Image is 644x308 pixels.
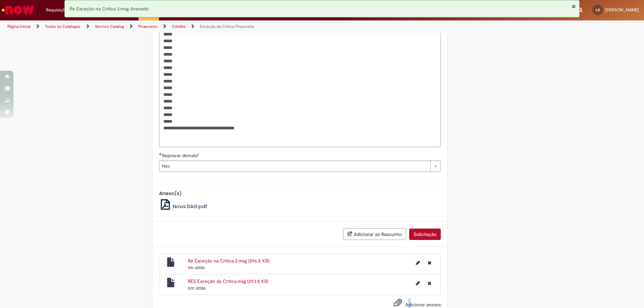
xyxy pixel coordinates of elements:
a: Página inicial [7,24,31,29]
a: Financeiro [138,24,157,29]
a: Nova DAG.pdf [159,203,208,210]
span: Obrigatório Preenchido [159,153,162,156]
span: 1m atrás [188,264,205,270]
time: 29/09/2025 18:23:15 [188,264,205,270]
button: Editar nome de arquivo Re Exceção na Critica 2.msg [412,257,424,268]
a: Exceção da Crítica Financeira [200,24,254,29]
span: LS [596,8,600,12]
span: Re Exceção na Critica 2.msg Anexado [70,6,149,12]
button: Excluir Re Exceção na Critica 2.msg [424,257,435,268]
a: Re Exceção na Critica 2.msg (296.5 KB) [188,258,269,264]
span: Reprovar demais? [162,152,200,159]
span: Não [162,161,427,172]
a: RES Exceção da Critica.msg (293.5 KB) [188,278,268,284]
button: Adicionar ao Rascunho [343,228,406,240]
span: [PERSON_NAME] [605,7,639,13]
button: Editar nome de arquivo RES Exceção da Critica.msg [412,278,424,289]
a: Todos os Catálogos [45,24,80,29]
span: Nova DAG.pdf [173,203,207,210]
img: ServiceNow [1,3,35,17]
span: Requisições [46,7,69,13]
ul: Trilhas de página [5,20,424,33]
h5: Anexo(s) [159,191,441,196]
button: Excluir RES Exceção da Critica.msg [424,278,435,289]
button: Solicitação [409,229,441,240]
span: Adicionar anexos [405,302,441,308]
a: Crédito [172,24,185,29]
a: Service Catalog [95,24,124,29]
time: 29/09/2025 18:18:13 [188,285,206,291]
span: 6m atrás [188,285,206,291]
button: Fechar Notificação [572,4,576,9]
